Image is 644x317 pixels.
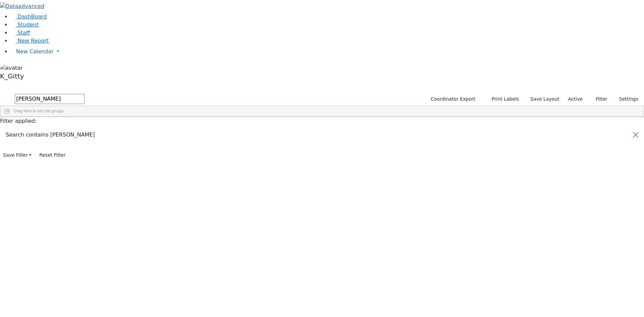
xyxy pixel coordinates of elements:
[565,94,586,104] label: Active
[11,13,47,20] a: DashBoard
[610,94,641,104] button: Settings
[17,38,49,44] span: New Report
[426,94,478,104] button: Coordinator Export
[17,21,39,28] span: Student
[16,48,54,55] span: New Calendar
[527,94,562,104] button: Save Layout
[587,94,610,104] button: Filter
[14,109,64,113] span: Drag here to set row groups
[11,21,39,28] a: Student
[15,94,85,104] input: Search
[628,125,644,144] button: Close
[484,94,522,104] button: Print Labels
[17,30,30,36] span: Staff
[17,13,47,20] span: DashBoard
[11,45,644,58] a: New Calendar
[36,150,68,160] button: Reset Filter
[11,30,30,36] a: Staff
[11,38,49,44] a: New Report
